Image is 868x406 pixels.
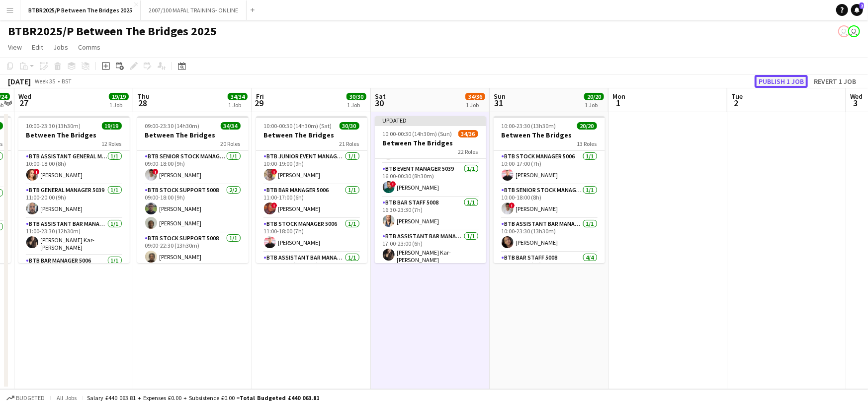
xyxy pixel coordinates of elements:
span: Jobs [53,43,68,52]
span: 34/34 [228,93,248,100]
span: ! [271,203,277,208]
h3: Between The Bridges [375,138,486,147]
span: 10:00-23:30 (13h30m) [26,122,81,130]
span: 28 [136,97,150,109]
app-card-role: BTB Assistant Bar Manager 50061/110:00-23:30 (13h30m)[PERSON_NAME] [494,218,605,252]
span: 30/30 [347,93,366,100]
span: 2 [860,2,864,9]
span: Tue [731,92,743,101]
span: All jobs [55,394,79,402]
app-job-card: 09:00-23:30 (14h30m)34/34Between The Bridges20 RolesBTB Senior Stock Manager 50061/109:00-18:00 (... [137,116,249,263]
div: 1 Job [228,101,247,109]
div: Salary £440 063.81 + Expenses £0.00 + Subsistence £0.00 = [87,394,319,402]
app-card-role: BTB Assistant Bar Manager 50061/111:00-23:30 (12h30m)[PERSON_NAME] Kar-[PERSON_NAME] [18,218,130,255]
div: Updated [375,116,486,124]
app-card-role: BTB Senior Stock Manager 50061/109:00-18:00 (9h)![PERSON_NAME] [137,151,249,185]
h3: Between The Bridges [256,131,367,139]
span: 3 [849,97,863,109]
span: 19/19 [109,93,129,100]
a: 2 [851,4,863,16]
app-card-role: BTB Event Manager 50391/116:00-00:30 (8h30m)![PERSON_NAME] [375,163,486,197]
span: 19/19 [102,122,122,130]
span: 10:00-00:30 (14h30m) (Sun) [383,130,452,137]
span: Wed [18,92,31,101]
app-card-role: BTB Bar Manager 50061/1 [18,255,130,289]
span: 20 Roles [221,140,241,147]
button: Budgeted [5,393,46,404]
app-job-card: Updated10:00-00:30 (14h30m) (Sun)34/36Between The Bridges22 Roles[PERSON_NAME]BTB Stock support 5... [375,116,486,263]
button: BTBR2025/P Between The Bridges 2025 [20,0,141,20]
span: Total Budgeted £440 063.81 [240,394,319,402]
app-card-role: BTB Bar Staff 50081/116:30-23:30 (7h)[PERSON_NAME] [375,197,486,231]
span: Budgeted [16,395,45,402]
span: Wed [850,92,863,101]
span: 31 [492,97,506,109]
span: View [8,43,22,52]
app-job-card: 10:00-23:30 (13h30m)20/20Between The Bridges13 RolesBTB Stock Manager 50061/110:00-17:00 (7h)[PER... [494,116,605,263]
span: 22 Roles [458,148,478,155]
app-job-card: 10:00-00:30 (14h30m) (Sat)30/30Between The Bridges21 RolesBTB Junior Event Manager 50391/110:00-1... [256,116,367,263]
span: 27 [17,97,31,109]
div: 1 Job [347,101,366,109]
app-card-role: BTB Stock support 50081/109:00-22:30 (13h30m)[PERSON_NAME] [137,233,249,267]
span: Week 35 [33,77,58,85]
app-card-role: BTB Junior Event Manager 50391/110:00-19:00 (9h)![PERSON_NAME] [256,151,367,185]
span: ! [390,181,396,187]
span: Sun [494,92,506,101]
span: 20/20 [577,122,597,130]
span: 29 [255,97,264,109]
app-card-role: BTB Bar Staff 50084/410:30-17:30 (7h) [494,252,605,329]
span: 10:00-23:30 (13h30m) [502,122,556,130]
span: 30 [373,97,386,109]
span: ! [34,169,40,175]
div: [DATE] [8,76,31,86]
h1: BTBR2025/P Between The Bridges 2025 [8,24,217,39]
div: 1 Job [109,101,128,109]
span: 2 [730,97,743,109]
a: Jobs [49,41,72,54]
span: 34/34 [221,122,241,130]
button: Publish 1 job [755,75,808,88]
span: Edit [32,43,43,52]
app-user-avatar: Amy Cane [838,25,850,37]
div: BST [62,77,72,85]
span: ! [509,203,515,208]
button: Revert 1 job [810,75,860,88]
app-user-avatar: Amy Cane [848,25,860,37]
app-card-role: BTB Stock Manager 50061/111:00-18:00 (7h)[PERSON_NAME] [256,218,367,252]
span: 09:00-23:30 (14h30m) [145,122,200,130]
span: Mon [612,92,625,101]
app-job-card: 10:00-23:30 (13h30m)19/19Between The Bridges12 RolesBTB Assistant General Manager 50061/110:00-18... [18,116,130,263]
span: Comms [78,43,100,52]
span: Sat [375,92,386,101]
span: 34/36 [465,93,485,100]
a: Comms [74,41,104,54]
app-card-role: BTB Bar Manager 50061/111:00-17:00 (6h)![PERSON_NAME] [256,185,367,218]
span: 30/30 [340,122,359,130]
button: 2007/100 MAPAL TRAINING- ONLINE [141,0,247,20]
div: 1 Job [466,101,485,109]
span: 20/20 [584,93,604,100]
app-card-role: BTB General Manager 50391/111:00-20:00 (9h)[PERSON_NAME] [18,185,130,218]
span: 1 [611,97,625,109]
span: 13 Roles [577,140,597,147]
h3: Between The Bridges [18,131,130,139]
app-card-role: BTB Assistant General Manager 50061/110:00-18:00 (8h)![PERSON_NAME] [18,151,130,185]
span: 21 Roles [340,140,359,147]
span: ! [153,169,159,175]
span: 34/36 [458,130,478,137]
a: View [4,41,26,54]
span: Thu [137,92,150,101]
div: 1 Job [585,101,604,109]
h3: Between The Bridges [137,131,249,139]
span: ! [271,169,277,175]
app-card-role: BTB Assistant Bar Manager 50061/111:00-23:30 (12h30m) [256,252,367,286]
app-card-role: BTB Assistant Bar Manager 50061/117:00-23:00 (6h)[PERSON_NAME] Kar-[PERSON_NAME] [375,231,486,268]
app-card-role: BTB Stock support 50082/209:00-18:00 (9h)[PERSON_NAME][PERSON_NAME] [137,185,249,233]
span: Fri [256,92,264,101]
span: 12 Roles [102,140,122,147]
